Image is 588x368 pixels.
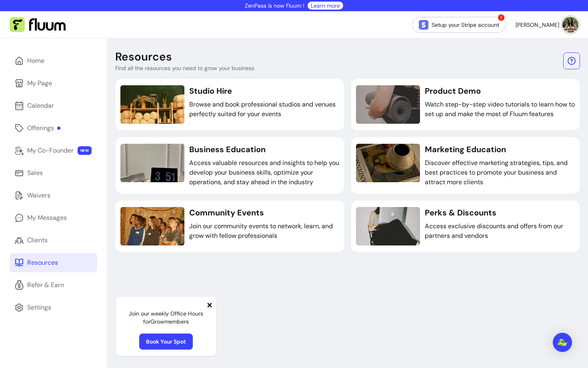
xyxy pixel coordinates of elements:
[27,235,48,245] div: Clients
[27,56,44,66] div: Home
[115,50,172,64] p: Resources
[516,17,578,33] button: avatar[PERSON_NAME]
[189,144,339,155] h3: Business Education
[10,17,66,32] img: Fluum Logo
[425,100,575,119] p: Watch step-by-step video tutorials to learn how to set up and make the most of Fluum features
[115,64,254,72] p: Find all the resources you need to grow your business
[27,258,58,267] div: Resources
[311,2,340,10] a: Learn more
[27,101,54,111] div: Calendar
[497,14,505,22] span: !
[553,333,572,352] div: Open Intercom Messenger
[78,146,92,155] span: NEW
[516,21,559,29] span: [PERSON_NAME]
[27,303,51,312] div: Settings
[562,17,578,33] img: avatar
[27,191,50,200] div: Waivers
[122,310,210,326] p: Join our weekly Office Hours for Grow members
[27,280,64,290] div: Refer & Earn
[189,158,339,187] p: Access valuable resources and insights to help you develop your business skills, optimize your op...
[412,17,506,33] a: Setup your Stripe account
[10,253,97,272] a: Resources
[189,207,339,218] h3: Community Events
[115,137,344,194] a: Business EducationAccess valuable resources and insights to help you develop your business skills...
[115,78,344,131] a: Studio HireBrowse and book professional studios and venues perfectly suited for your events
[27,213,67,223] div: My Messages
[425,221,575,241] p: Access exclusive discounts and offers from our partners and vendors
[10,275,97,295] a: Refer & Earn
[27,146,74,155] div: My Co-Founder
[425,158,575,187] p: Discover effective marketing strategies, tips, and best practices to promote your business and at...
[351,78,580,131] a: Product DemoWatch step-by-step video tutorials to learn how to set up and make the most of Fluum ...
[10,163,97,183] a: Sales
[27,168,43,178] div: Sales
[189,221,339,241] p: Join our community events to network, learn, and grow with fellow professionals
[115,200,344,252] a: Community EventsJoin our community events to network, learn, and grow with fellow professionals
[10,119,97,138] a: Offerings
[351,137,580,194] a: Marketing EducationDiscover effective marketing strategies, tips, and best practices to promote y...
[10,96,97,115] a: Calendar
[189,100,339,119] p: Browse and book professional studios and venues perfectly suited for your events
[351,200,580,252] a: Perks & DiscountsAccess exclusive discounts and offers from our partners and vendors
[10,51,97,70] a: Home
[10,186,97,205] a: Waivers
[425,207,575,218] h3: Perks & Discounts
[10,141,97,160] a: My Co-Founder NEW
[419,20,428,30] img: Stripe Icon
[10,298,97,317] a: Settings
[245,2,304,10] p: ZenPass is now Fluum !
[10,231,97,250] a: Clients
[27,78,52,88] div: My Page
[139,334,193,350] a: Book Your Spot
[425,85,575,97] h3: Product Demo
[189,85,339,97] h3: Studio Hire
[10,208,97,227] a: My Messages
[10,74,97,93] a: My Page
[425,144,575,155] h3: Marketing Education
[27,123,60,133] div: Offerings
